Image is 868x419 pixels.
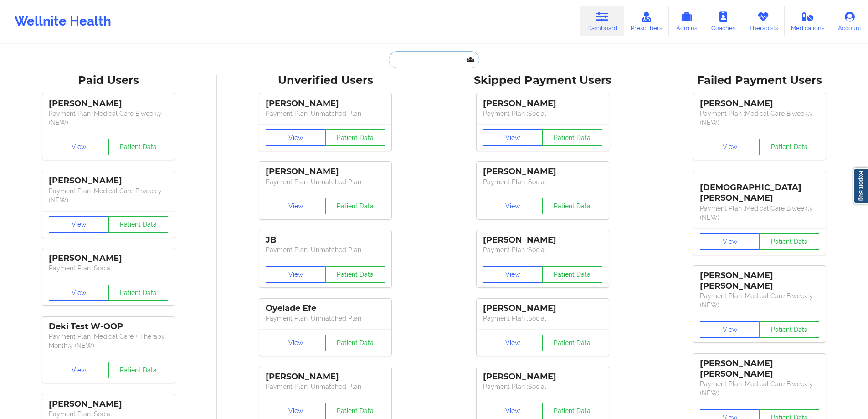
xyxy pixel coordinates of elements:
[325,335,385,351] button: Patient Data
[483,98,602,109] div: [PERSON_NAME]
[657,73,862,88] div: Failed Payment Users
[266,129,326,146] button: View
[49,253,168,264] div: [PERSON_NAME]
[49,176,168,186] div: [PERSON_NAME]
[700,291,819,310] p: Payment Plan : Medical Care Biweekly (NEW)
[49,321,168,332] div: Deki Test W-OOP
[266,198,326,214] button: View
[542,266,602,283] button: Patient Data
[49,139,109,155] button: View
[266,109,385,118] p: Payment Plan : Unmatched Plan
[483,129,543,146] button: View
[325,403,385,419] button: Patient Data
[785,6,832,36] a: Medications
[704,6,742,36] a: Coaches
[483,303,602,314] div: [PERSON_NAME]
[266,382,385,391] p: Payment Plan : Unmatched Plan
[700,109,819,127] p: Payment Plan : Medical Care Biweekly (NEW)
[266,98,385,109] div: [PERSON_NAME]
[49,109,168,127] p: Payment Plan : Medical Care Biweekly (NEW)
[542,198,602,214] button: Patient Data
[108,362,169,378] button: Patient Data
[223,73,427,88] div: Unverified Users
[542,403,602,419] button: Patient Data
[542,335,602,351] button: Patient Data
[266,303,385,314] div: Oyelade Efe
[483,372,602,382] div: [PERSON_NAME]
[49,98,168,109] div: [PERSON_NAME]
[483,166,602,177] div: [PERSON_NAME]
[49,285,109,301] button: View
[325,198,385,214] button: Patient Data
[108,285,169,301] button: Patient Data
[742,6,785,36] a: Therapists
[49,264,168,273] p: Payment Plan : Social
[700,139,760,155] button: View
[483,245,602,254] p: Payment Plan : Social
[266,335,326,351] button: View
[483,177,602,186] p: Payment Plan : Social
[700,358,819,379] div: [PERSON_NAME] [PERSON_NAME]
[700,204,819,222] p: Payment Plan : Medical Care Biweekly (NEW)
[108,216,169,233] button: Patient Data
[49,362,109,378] button: View
[759,233,819,250] button: Patient Data
[49,186,168,205] p: Payment Plan : Medical Care Biweekly (NEW)
[266,166,385,177] div: [PERSON_NAME]
[6,73,211,88] div: Paid Users
[483,266,543,283] button: View
[624,6,669,36] a: Prescribers
[49,409,168,419] p: Payment Plan : Social
[853,168,868,204] a: Report Bug
[266,177,385,186] p: Payment Plan : Unmatched Plan
[700,270,819,291] div: [PERSON_NAME] [PERSON_NAME]
[266,403,326,419] button: View
[483,403,543,419] button: View
[325,129,385,146] button: Patient Data
[266,314,385,323] p: Payment Plan : Unmatched Plan
[700,321,760,338] button: View
[669,6,704,36] a: Admins
[441,73,645,88] div: Skipped Payment Users
[483,382,602,391] p: Payment Plan : Social
[542,129,602,146] button: Patient Data
[483,235,602,245] div: [PERSON_NAME]
[700,176,819,203] div: [DEMOGRAPHIC_DATA][PERSON_NAME]
[49,332,168,350] p: Payment Plan : Medical Care + Therapy Monthly (NEW)
[266,235,385,245] div: JB
[700,98,819,109] div: [PERSON_NAME]
[108,139,169,155] button: Patient Data
[49,399,168,409] div: [PERSON_NAME]
[483,335,543,351] button: View
[759,321,819,338] button: Patient Data
[580,6,624,36] a: Dashboard
[266,245,385,254] p: Payment Plan : Unmatched Plan
[700,379,819,398] p: Payment Plan : Medical Care Biweekly (NEW)
[831,6,868,36] a: Account
[325,266,385,283] button: Patient Data
[483,314,602,323] p: Payment Plan : Social
[759,139,819,155] button: Patient Data
[483,109,602,118] p: Payment Plan : Social
[266,372,385,382] div: [PERSON_NAME]
[266,266,326,283] button: View
[483,198,543,214] button: View
[700,233,760,250] button: View
[49,216,109,233] button: View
